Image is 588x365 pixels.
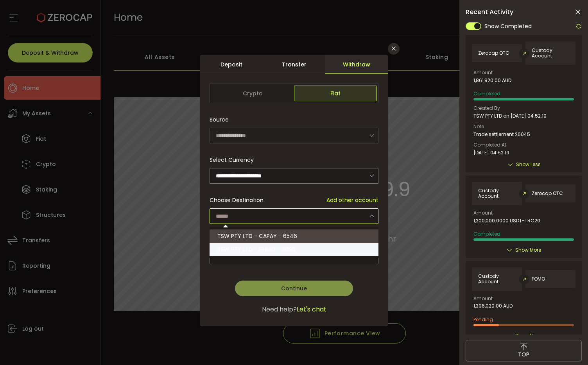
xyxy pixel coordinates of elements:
[473,296,493,301] span: Amount
[532,276,545,282] span: FOMO
[466,9,513,15] span: Recent Activity
[516,161,541,168] span: Show Less
[532,48,569,59] span: Custody Account
[262,305,297,314] span: Need help?
[473,70,493,75] span: Amount
[281,284,307,292] span: Continue
[478,274,516,284] span: Custody Account
[473,211,493,215] span: Amount
[263,55,325,74] div: Transfer
[515,246,541,254] span: Show More
[473,218,540,224] span: 1,200,000.0000 USDT-TRC20
[326,196,378,204] span: Add other account
[473,303,513,309] span: 1,396,020.00 AUD
[473,231,500,237] span: Completed
[478,188,516,199] span: Custody Account
[532,191,563,196] span: Zerocap OTC
[495,281,588,365] iframe: Chat Widget
[235,281,353,296] button: Continue
[473,124,484,129] span: Note
[210,156,258,164] label: Select Currency
[325,55,388,74] div: Withdraw
[473,78,511,83] span: 1,861,920.00 AUD
[210,196,264,204] span: Choose Destination
[217,232,297,240] span: TSW PTY LTD - CAPAY - 6546
[297,305,326,314] span: Let's chat
[478,50,509,56] span: Zerocap OTC
[200,55,263,74] div: Deposit
[473,143,506,147] span: Completed At
[294,86,376,101] span: Fiat
[473,316,493,323] span: Pending
[473,90,500,97] span: Completed
[210,112,229,127] span: Source
[217,245,296,253] span: TSW PTY LTD - FINMO - 3696
[473,132,530,137] span: Trade settlement 26045
[473,150,509,156] span: [DATE] 04:52:19
[473,106,500,111] span: Created By
[200,55,388,326] div: dialog
[212,86,294,101] span: Crypto
[484,22,532,30] span: Show Completed
[388,43,400,55] button: Close
[473,113,547,119] span: TSW PTY LTD on [DATE] 04:52:19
